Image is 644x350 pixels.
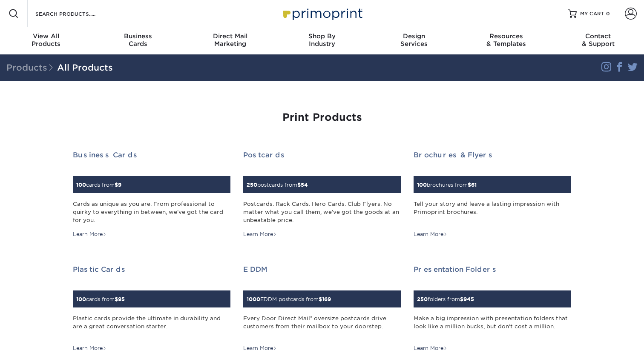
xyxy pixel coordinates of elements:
[322,296,331,302] span: 169
[414,230,447,238] div: Learn More
[368,27,460,54] a: DesignServices
[57,63,113,73] a: All Products
[73,151,230,159] h2: Business Cards
[414,151,571,159] h2: Brochures & Flyers
[468,182,471,188] span: $
[460,32,552,40] span: Resources
[243,314,401,339] div: Every Door Direct Mail® oversize postcards drive customers from their mailbox to your doorstep.
[92,32,184,40] span: Business
[118,296,125,302] span: 95
[463,296,474,302] span: 945
[243,265,401,273] h2: EDDM
[552,27,644,54] a: Contact& Support
[247,296,260,302] span: 1000
[115,182,118,188] span: $
[76,182,121,188] small: cards from
[76,182,86,188] span: 100
[243,230,277,238] div: Learn More
[297,182,301,188] span: $
[414,285,414,286] img: Presentation Folders
[414,314,571,339] div: Make a big impression with presentation folders that look like a million bucks, but don't cost a ...
[73,314,230,339] div: Plastic cards provide the ultimate in durability and are a great conversation starter.
[243,200,401,225] div: Postcards. Rack Cards. Hero Cards. Club Flyers. No matter what you call them, we've got the goods...
[243,171,244,171] img: Postcards
[276,27,368,54] a: Shop ByIndustry
[460,296,463,302] span: $
[606,11,610,17] span: 0
[417,296,428,302] span: 250
[471,182,477,188] span: 61
[247,182,257,188] span: 250
[319,296,322,302] span: $
[552,32,644,48] div: & Support
[276,32,368,48] div: Industry
[417,182,477,188] small: brochures from
[34,9,118,19] input: SEARCH PRODUCTS.....
[417,182,427,188] span: 100
[73,200,230,225] div: Cards as unique as you are. From professional to quirky to everything in between, we've got the c...
[552,32,644,40] span: Contact
[115,296,118,302] span: $
[184,32,276,48] div: Marketing
[92,32,184,48] div: Cards
[118,182,121,188] span: 9
[368,32,460,40] span: Design
[368,32,460,48] div: Services
[580,10,604,17] span: MY CART
[184,27,276,54] a: Direct MailMarketing
[73,230,106,238] div: Learn More
[76,296,86,302] span: 100
[460,32,552,48] div: & Templates
[6,63,57,73] span: Products
[247,296,331,302] small: EDDM postcards from
[276,32,368,40] span: Shop By
[243,151,401,159] h2: Postcards
[414,200,571,225] div: Tell your story and leave a lasting impression with Primoprint brochures.
[414,171,414,171] img: Brochures & Flyers
[247,182,308,188] small: postcards from
[243,151,401,238] a: Postcards 250postcards from$54 Postcards. Rack Cards. Hero Cards. Club Flyers. No matter what you...
[243,285,244,286] img: EDDM
[301,182,308,188] span: 54
[417,296,474,302] small: folders from
[73,265,230,273] h2: Plastic Cards
[76,296,125,302] small: cards from
[414,151,571,238] a: Brochures & Flyers 100brochures from$61 Tell your story and leave a lasting impression with Primo...
[73,151,230,238] a: Business Cards 100cards from$9 Cards as unique as you are. From professional to quirky to everyth...
[92,27,184,54] a: BusinessCards
[73,111,571,124] h1: Print Products
[184,32,276,40] span: Direct Mail
[460,27,552,54] a: Resources& Templates
[414,265,571,273] h2: Presentation Folders
[279,4,365,23] img: Primoprint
